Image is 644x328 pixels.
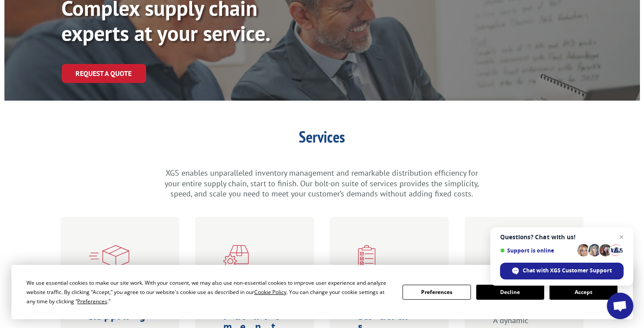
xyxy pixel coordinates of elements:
div: We use essential cookies to make our site work. With your consent, we may also use non-essential ... [26,278,392,306]
span: Close chat [616,232,627,242]
h1: Services [163,129,481,149]
button: Accept [550,285,618,300]
div: Cookie Consent Prompt [11,265,633,319]
span: Preferences [77,298,107,305]
span: Support is online [500,247,574,254]
a: Request a Quote [62,64,146,83]
span: Questions? Chat with us! [500,234,624,241]
img: xgs-icon-warehouseing-cutting-fulfillment-red [223,245,249,268]
span: Chat with XGS Customer Support [523,267,612,275]
span: Cookie Policy [254,288,286,296]
div: Open chat [607,293,633,319]
img: xgs-icon-specialized-ltl-red [89,245,129,268]
p: XGS enables unparalleled inventory management and remarkable distribution efficiency for your ent... [163,168,481,199]
div: Chat with XGS Customer Support [500,263,624,279]
img: xgs-icon-custom-logistics-solutions-red [358,245,376,268]
button: Preferences [403,285,471,300]
button: Decline [476,285,544,300]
